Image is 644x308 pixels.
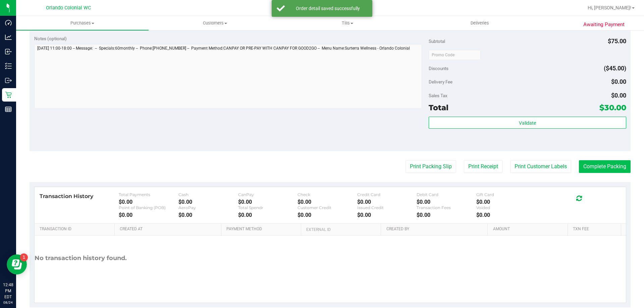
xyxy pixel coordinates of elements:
span: Hi, [PERSON_NAME]! [588,5,631,10]
input: Promo Code [429,50,481,60]
div: $0.00 [417,212,476,218]
span: Deliveries [462,20,498,26]
inline-svg: Outbound [5,77,12,84]
div: $0.00 [238,199,298,205]
div: Debit Card [417,192,476,197]
a: Purchases [16,16,149,30]
button: Complete Packing [579,160,631,173]
span: $0.00 [611,78,626,85]
div: $0.00 [298,199,357,205]
a: Created By [386,227,485,232]
span: $75.00 [608,38,626,45]
div: $0.00 [357,212,417,218]
div: $0.00 [298,212,357,218]
span: Subtotal [429,39,445,44]
a: Deliveries [414,16,546,30]
div: Order detail saved successfully [288,5,367,12]
button: Print Receipt [464,160,502,173]
p: 12:48 PM EDT [3,282,13,300]
a: Txn Fee [573,227,618,232]
div: $0.00 [178,212,238,218]
span: Sales Tax [429,93,447,98]
button: Print Customer Labels [510,160,571,173]
a: Customers [149,16,281,30]
iframe: Resource center [7,254,27,274]
div: Voided [476,205,536,210]
button: Print Packing Slip [406,160,456,173]
p: 08/24 [3,300,13,305]
div: Transaction Fees [417,205,476,210]
div: $0.00 [119,212,178,218]
span: Orlando Colonial WC [46,5,91,11]
a: Created At [120,227,218,232]
div: $0.00 [238,212,298,218]
div: $0.00 [178,199,238,205]
inline-svg: Analytics [5,34,12,41]
span: Validate [519,120,536,126]
div: $0.00 [476,199,536,205]
span: Delivery Fee [429,79,452,84]
div: AeroPay [178,205,238,210]
a: Transaction ID [40,227,112,232]
div: $0.00 [417,199,476,205]
span: $0.00 [611,92,626,99]
inline-svg: Inventory [5,63,12,69]
div: Total Payments [119,192,178,197]
div: Gift Card [476,192,536,197]
span: Notes (optional) [34,36,67,41]
inline-svg: Reports [5,106,12,113]
div: Total Spendr [238,205,298,210]
span: Customers [149,20,281,26]
div: Issued Credit [357,205,417,210]
div: $0.00 [476,212,536,218]
span: ($45.00) [604,65,626,72]
div: Cash [178,192,238,197]
span: Tills [281,20,413,26]
span: Total [429,103,448,112]
div: Check [298,192,357,197]
div: Credit Card [357,192,417,197]
a: Amount [493,227,565,232]
div: CanPay [238,192,298,197]
div: No transaction history found. [35,236,127,281]
div: $0.00 [119,199,178,205]
inline-svg: Retail [5,91,12,98]
span: Purchases [16,20,149,26]
div: $0.00 [357,199,417,205]
span: Discounts [429,62,448,74]
div: Customer Credit [298,205,357,210]
span: Awaiting Payment [583,21,625,28]
inline-svg: Inbound [5,48,12,55]
a: Payment Method [226,227,299,232]
a: Tills [281,16,414,30]
inline-svg: Dashboard [5,19,12,26]
iframe: Resource center unread badge [20,253,28,261]
th: External ID [301,224,381,236]
span: $30.00 [599,103,626,112]
div: Point of Banking (POB) [119,205,178,210]
button: Validate [429,117,626,129]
